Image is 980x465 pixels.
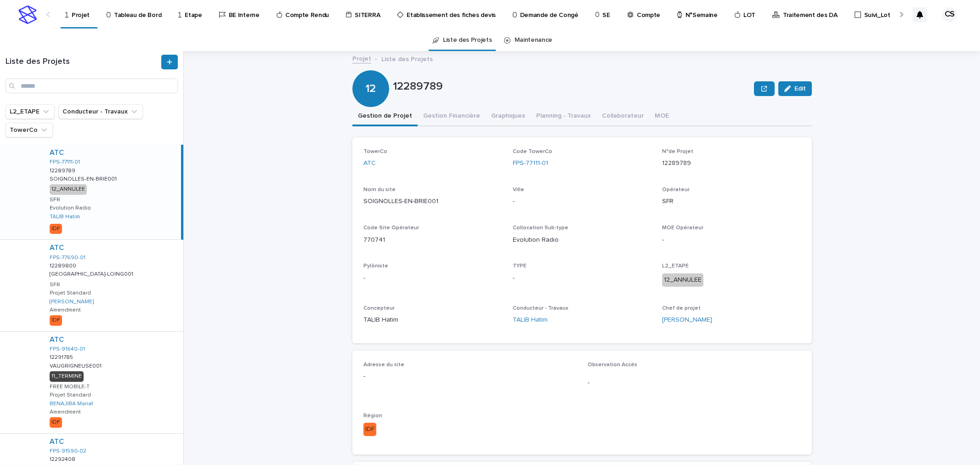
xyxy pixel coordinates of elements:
[363,159,376,168] a: ATC
[50,282,60,288] p: SFR
[352,45,389,95] div: 12
[50,371,84,381] div: 11_TERMINE
[513,187,524,193] span: Ville
[662,159,800,168] p: 12289789
[363,423,376,436] div: IDF
[363,315,502,325] p: TALIB Hatim
[50,197,60,203] p: SFR
[50,384,90,390] p: FREE MOBILE-T
[381,53,433,63] p: Liste des Projets
[513,225,568,231] span: Collocation Sub-type
[363,263,388,269] span: Pylôniste
[50,290,91,296] p: Projet Standard
[50,299,94,305] a: [PERSON_NAME]
[50,417,62,427] div: IDF
[363,273,502,283] p: -
[363,372,577,381] p: -
[50,244,64,252] a: ATC
[352,107,418,126] button: Gestion de Projet
[662,149,693,154] span: N°de Projet
[513,315,548,325] a: TALIB Hatim
[513,306,568,311] span: Conducteur - Travaux
[18,6,37,24] img: stacker-logo-s-only.png
[662,187,690,193] span: Opérateur
[513,235,651,245] p: Evolution Radio
[588,362,637,368] span: Observation Accès
[513,273,651,283] p: -
[588,378,801,388] p: -
[363,306,395,311] span: Concepteur
[662,306,701,311] span: Chef de projet
[50,352,75,361] p: 12291785
[513,197,651,206] p: -
[50,214,80,220] a: TALIB Hatim
[363,225,419,231] span: Code Site Opérateur
[6,104,55,119] button: L2_ETAPE
[50,148,64,157] a: ATC
[662,197,800,206] p: SFR
[50,392,91,398] p: Projet Standard
[662,273,703,287] div: 12_ANNULEE
[662,235,800,245] p: -
[513,263,527,269] span: TYPE
[50,346,85,352] a: FPS-91640-01
[363,362,404,368] span: Adresse du site
[50,448,86,454] a: FPS-91590-02
[513,149,552,154] span: Code TowerCo
[50,159,80,165] a: FPS-77111-01
[942,7,957,22] div: CS
[50,255,85,261] a: FPS-77690-01
[50,261,78,269] p: 12289800
[50,315,62,325] div: IDF
[58,104,143,119] button: Conducteur - Travaux
[393,80,751,93] p: 12289789
[50,401,93,407] a: BENAJIBA Manaf
[50,269,135,278] p: [GEOGRAPHIC_DATA]-LOING001
[513,159,548,168] a: FPS-77111-01
[352,53,371,63] a: Projet
[6,57,159,67] h1: Liste des Projets
[418,107,486,126] button: Gestion Financière
[363,149,387,154] span: TowerCo
[50,409,81,415] p: Amendment
[662,315,712,325] a: [PERSON_NAME]
[50,224,62,234] div: IDF
[363,235,502,245] p: 770741
[596,107,649,126] button: Collaborateur
[662,263,689,269] span: L2_ETAPE
[778,81,812,96] button: Edit
[50,335,64,344] a: ATC
[50,361,103,369] p: VAUGRIGNEUSE001
[50,205,91,211] p: Evolution Radio
[515,29,553,51] a: Maintenance
[50,166,77,174] p: 12289789
[662,225,703,231] span: MOE Opérateur
[50,437,64,446] a: ATC
[794,85,806,92] span: Edit
[50,184,87,194] div: 12_ANNULEE
[649,107,674,126] button: MOE
[531,107,596,126] button: Planning - Travaux
[443,29,492,51] a: Liste des Projets
[6,79,178,93] input: Search
[6,123,53,137] button: TowerCo
[363,413,382,419] span: Région
[363,187,396,193] span: Nom du site
[486,107,531,126] button: Graphiques
[363,197,502,206] p: SOIGNOLLES-EN-BRIE001
[50,307,81,313] p: Amendment
[50,174,119,182] p: SOIGNOLLES-EN-BRIE001
[50,454,77,463] p: 12292408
